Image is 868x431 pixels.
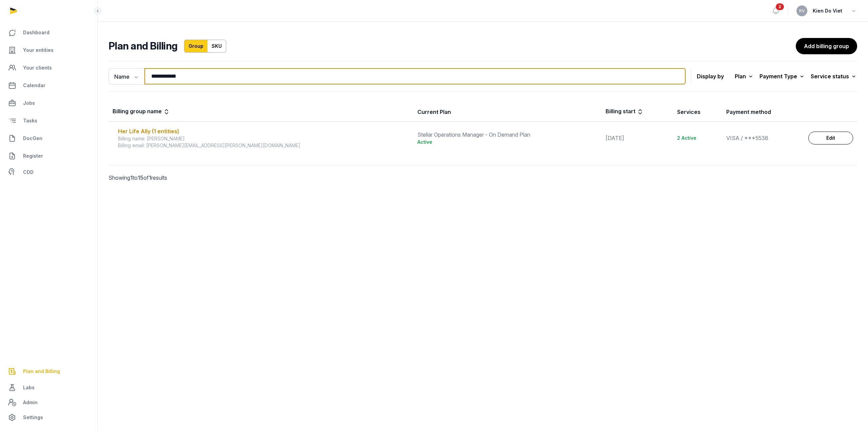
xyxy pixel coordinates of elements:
span: DocGen [23,134,42,142]
span: Settings [23,413,43,422]
div: Payment Type [759,72,805,81]
a: Register [5,148,92,164]
div: Billing group name [113,107,170,117]
span: Plan and Billing [23,367,60,375]
td: [DATE] [601,122,673,155]
span: Calendar [23,81,45,90]
a: Jobs [5,95,92,111]
span: Labs [23,384,35,392]
div: Billing email: [PERSON_NAME][EMAIL_ADDRESS][PERSON_NAME][DOMAIN_NAME] [118,142,409,149]
div: Services [677,108,701,116]
span: 15 [138,174,143,181]
span: Kien Do Viet [813,7,842,15]
span: 1 [130,174,133,181]
a: Settings [5,409,92,426]
span: KV [799,9,805,13]
a: Dashboard [5,24,92,41]
span: 1 [149,174,151,181]
a: Tasks [5,113,92,129]
div: Payment method [726,108,771,116]
span: Dashboard [23,28,50,37]
button: KV [796,5,807,16]
a: SKU [208,40,226,53]
span: 2 [776,3,784,10]
p: Display by [697,71,724,82]
div: Billing start [606,107,644,117]
span: Jobs [23,99,35,107]
a: Labs [5,379,92,396]
span: Your entities [23,46,54,54]
div: Service status [811,72,857,81]
a: Plan and Billing [5,363,92,379]
span: Admin [23,398,38,407]
a: DocGen [5,130,92,146]
div: Plan [735,72,754,81]
span: CDD [23,168,34,176]
a: Edit [808,132,853,144]
div: Current Plan [417,108,451,116]
a: Add billing group [796,38,857,54]
span: Your clients [23,64,52,72]
a: Group [184,40,208,53]
a: Admin [5,396,92,409]
a: CDD [5,165,92,179]
div: 2 Active [677,135,718,141]
div: Stellar Operations Manager - On Demand Plan [417,131,597,139]
div: Billing name: [PERSON_NAME] [118,135,409,142]
div: Active [417,139,597,145]
span: Tasks [23,117,37,125]
span: Register [23,152,43,160]
div: Her Life Ally (1 entities) [118,127,409,135]
h2: Plan and Billing [108,40,177,53]
a: Your entities [5,42,92,58]
p: Showing to of results [108,165,288,190]
a: Calendar [5,77,92,94]
button: Name [108,68,144,84]
a: Your clients [5,60,92,76]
